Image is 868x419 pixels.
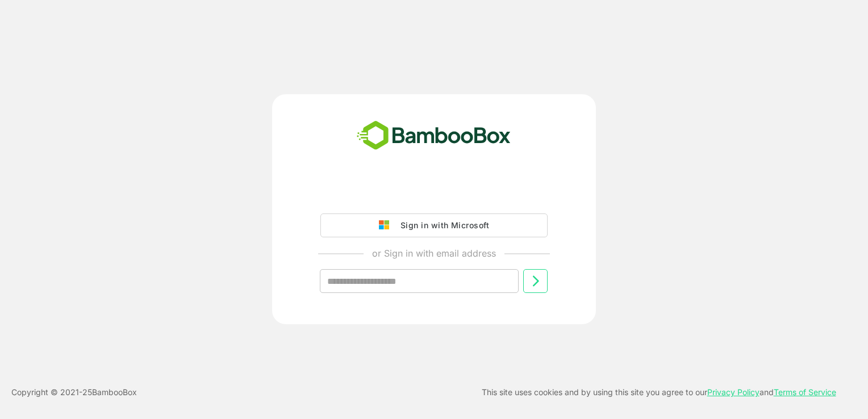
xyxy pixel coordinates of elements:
[350,117,517,154] img: bamboobox
[482,386,836,399] p: This site uses cookies and by using this site you agree to our and
[372,246,496,260] p: or Sign in with email address
[707,387,759,397] a: Privacy Policy
[395,218,489,233] div: Sign in with Microsoft
[11,386,137,399] p: Copyright © 2021- 25 BambooBox
[379,220,395,231] img: google
[774,387,836,397] a: Terms of Service
[320,213,548,237] button: Sign in with Microsoft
